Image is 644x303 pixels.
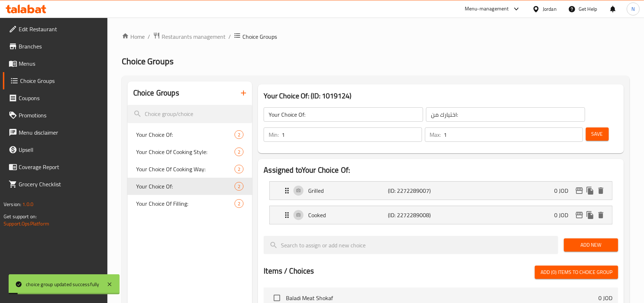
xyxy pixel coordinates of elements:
h2: Assigned to Your Choice Of: [264,165,618,176]
div: Expand [270,206,612,224]
a: Edit Restaurant [3,20,107,38]
button: delete [596,185,606,196]
span: Upsell [19,145,102,154]
input: search [264,236,558,254]
p: (ID: 2272289008) [388,211,441,219]
li: Expand [264,178,618,203]
p: 0 JOD [598,294,612,302]
button: edit [574,185,585,196]
h2: Items / Choices [264,266,314,276]
a: Branches [3,38,107,55]
span: 2 [235,183,243,190]
div: Your Choice Of:2 [128,126,252,143]
a: Home [122,32,145,41]
input: search [128,105,252,123]
a: Menus [3,55,107,72]
span: Choice Groups [122,53,173,69]
p: Min: [269,130,279,139]
span: Save [592,130,603,139]
span: 2 [235,166,243,173]
h3: Your Choice Of: (ID: 1019124) [264,90,618,102]
span: Your Choice Of: [136,130,235,139]
li: / [228,32,231,41]
span: Grocery Checklist [19,180,102,188]
div: Your Choice Of Cooking Style:2 [128,143,252,160]
span: Promotions [19,111,102,120]
span: 1.0.0 [22,200,33,209]
span: Edit Restaurant [19,25,102,33]
p: Max: [430,130,441,139]
span: Choice Groups [242,32,277,41]
h2: Choice Groups [133,88,179,98]
a: Restaurants management [153,32,226,41]
span: Menu disclaimer [19,128,102,137]
span: Version: [4,200,21,209]
span: 2 [235,149,243,155]
nav: breadcrumb [122,32,630,41]
li: / [148,32,150,41]
div: Your Choice Of Cooking Way:2 [128,160,252,178]
button: duplicate [585,210,596,220]
span: N [631,5,635,13]
div: Choices [235,165,244,173]
a: Grocery Checklist [3,176,107,193]
a: Coverage Report [3,158,107,176]
span: Your Choice Of Filling: [136,199,235,208]
span: Your Choice Of Cooking Way: [136,165,235,173]
p: (ID: 2272289007) [388,186,441,195]
div: Your Choice Of:2 [128,178,252,195]
span: Get support on: [4,212,37,221]
span: 2 [235,131,243,138]
div: Choices [235,199,244,208]
div: Menu-management [465,5,509,13]
span: Add New [570,241,612,250]
div: Expand [270,182,612,200]
a: Promotions [3,107,107,124]
button: edit [574,210,585,220]
button: duplicate [585,185,596,196]
a: Menu disclaimer [3,124,107,141]
p: Cooked [308,211,388,219]
div: Jordan [543,5,557,13]
p: Grilled [308,186,388,195]
div: Choices [235,130,244,139]
span: Baladi Meat Shokaf [286,294,598,302]
span: Coverage Report [19,163,102,171]
div: Choices [235,182,244,191]
p: 0 JOD [554,186,574,195]
button: Add New [564,238,618,252]
span: Add (0) items to choice group [541,268,612,277]
span: Your Choice Of Cooking Style: [136,148,235,156]
span: Your Choice Of: [136,182,235,191]
span: 2 [235,200,243,207]
button: Save [586,127,609,141]
a: Choice Groups [3,72,107,89]
span: Choice Groups [20,76,102,85]
a: Coupons [3,89,107,107]
div: Your Choice Of Filling:2 [128,195,252,212]
span: Branches [19,42,102,51]
button: delete [596,210,606,220]
p: 0 JOD [554,211,574,219]
li: Expand [264,203,618,227]
span: Menus [19,59,102,68]
a: Upsell [3,141,107,158]
a: Support.OpsPlatform [4,219,49,228]
div: choice group updated successfully [26,280,99,288]
button: Add (0) items to choice group [535,266,618,279]
span: Coupons [19,94,102,102]
span: Restaurants management [162,32,226,41]
div: Choices [235,148,244,156]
